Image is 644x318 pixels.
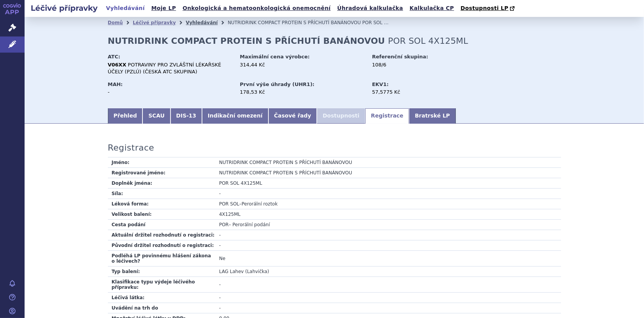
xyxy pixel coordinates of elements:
[108,266,215,277] td: Typ balení:
[215,219,561,230] td: – Perorální podání
[25,3,104,13] h2: Léčivé přípravky
[362,20,405,25] span: POR SOL 4X125ML
[108,62,126,68] strong: V06XX
[133,20,176,25] a: Léčivé přípravky
[202,108,268,124] a: Indikační omezení
[215,188,561,199] td: -
[365,108,409,124] a: Registrace
[108,292,215,303] td: Léčivá látka:
[215,240,561,250] td: -
[215,157,561,168] td: NUTRIDRINK COMPACT PROTEIN S PŘÍCHUTÍ BANÁNOVOU
[335,3,406,13] a: Úhradová kalkulačka
[372,61,459,68] div: 108/6
[108,108,143,124] a: Přehled
[458,3,518,14] a: Dostupnosti LP
[108,36,385,46] strong: NUTRIDRINK COMPACT PROTEIN S PŘÍCHUTÍ BANÁNOVOU
[149,3,178,13] a: Moje LP
[215,167,561,178] td: NUTRIDRINK COMPACT PROTEIN S PŘÍCHUTÍ BANÁNOVOU
[108,277,215,292] td: Klasifikace typu výdeje léčivého přípravku:
[372,89,459,96] div: 57,5775 Kč
[228,20,361,25] span: NUTRIDRINK COMPACT PROTEIN S PŘÍCHUTÍ BANÁNOVOU
[186,20,218,25] a: Vyhledávání
[409,108,455,124] a: Bratrské LP
[215,250,561,266] td: Ne
[108,62,221,75] span: POTRAVINY PRO ZVLÁŠTNÍ LÉKAŘSKÉ ÚČELY (PZLÚ) (ČESKÁ ATC SKUPINA)
[372,81,389,87] strong: EKV1:
[219,269,228,274] span: LAG
[268,108,317,124] a: Časové řady
[108,54,121,60] strong: ATC:
[215,277,561,292] td: -
[219,222,229,227] span: POR
[215,199,561,209] td: –
[108,167,215,178] td: Registrované jméno:
[108,209,215,219] td: Velikost balení:
[242,201,278,207] span: Perorální roztok
[108,240,215,250] td: Původní držitel rozhodnutí o registraci:
[240,81,315,87] strong: První výše úhrady (UHR1):
[104,3,147,13] a: Vyhledávání
[230,269,269,274] span: Lahev (Lahvička)
[108,81,123,87] strong: MAH:
[142,108,170,124] a: SCAU
[215,178,561,188] td: POR SOL 4X125ML
[388,36,468,46] span: POR SOL 4X125ML
[108,89,233,96] div: -
[407,3,457,13] a: Kalkulačka CP
[240,61,365,68] div: 314,44 Kč
[108,157,215,168] td: Jméno:
[108,219,215,230] td: Cesta podání
[215,292,561,303] td: -
[219,201,240,207] span: POR SOL
[108,199,215,209] td: Léková forma:
[108,303,215,313] td: Uvádění na trh do
[108,20,123,25] a: Domů
[215,303,561,313] td: -
[108,230,215,240] td: Aktuální držitel rozhodnutí o registraci:
[215,230,561,240] td: -
[240,89,365,96] div: 178,53 Kč
[240,54,310,60] strong: Maximální cena výrobce:
[171,108,202,124] a: DIS-13
[180,3,333,13] a: Onkologická a hematoonkologická onemocnění
[108,178,215,188] td: Doplněk jména:
[108,188,215,199] td: Síla:
[108,250,215,266] td: Podléhá LP povinnému hlášení zákona o léčivech?
[215,209,561,219] td: 4X125ML
[372,54,428,60] strong: Referenční skupina:
[108,143,154,153] h3: Registrace
[460,5,508,11] span: Dostupnosti LP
